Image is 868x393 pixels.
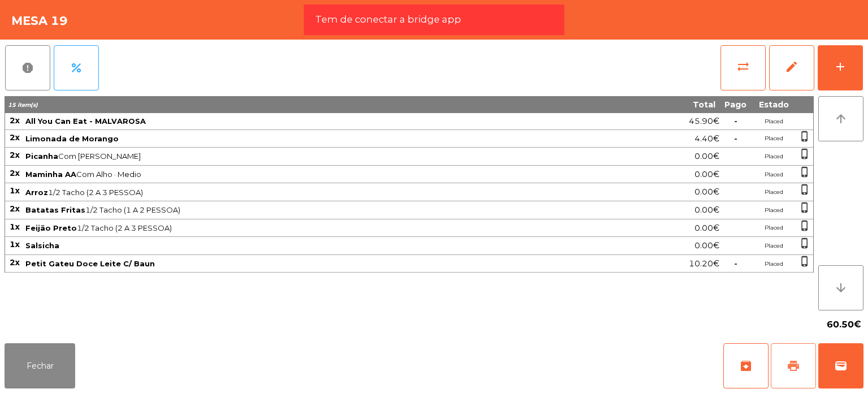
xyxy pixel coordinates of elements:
[695,131,719,146] span: 4.40€
[799,131,810,142] span: phone_iphone
[751,237,796,255] td: Placed
[54,45,99,90] button: percent
[787,359,800,373] span: print
[799,202,810,213] span: phone_iphone
[25,259,155,268] span: Petit Gateu Doce Leite C/ Baun
[734,133,737,144] span: -
[799,148,810,159] span: phone_iphone
[695,221,719,236] span: 0.00€
[5,343,75,388] button: Fechar
[734,258,737,269] span: -
[818,265,863,310] button: arrow_downward
[695,238,719,253] span: 0.00€
[70,61,83,75] span: percent
[5,45,50,90] button: report
[751,219,796,237] td: Placed
[25,241,59,250] span: Salsicha
[799,256,810,267] span: phone_iphone
[25,188,48,197] span: Arroz
[25,134,119,143] span: Limonada de Morango
[739,359,753,373] span: archive
[25,152,58,161] span: Picanha
[751,255,796,273] td: Placed
[736,60,750,74] span: sync_alt
[720,96,751,113] th: Pago
[689,256,719,271] span: 10.20€
[689,114,719,129] span: 45.90€
[785,60,798,74] span: edit
[315,12,461,27] span: Tem de conectar a bridge app
[834,112,848,126] i: arrow_upward
[751,148,796,166] td: Placed
[723,343,769,388] button: archive
[771,343,816,388] button: print
[10,204,20,214] span: 2x
[10,185,20,196] span: 1x
[695,167,719,182] span: 0.00€
[799,184,810,195] span: phone_iphone
[25,223,77,232] span: Feijão Preto
[834,359,848,373] span: wallet
[751,166,796,184] td: Placed
[21,61,34,75] span: report
[827,316,861,333] span: 60.50€
[25,170,76,179] span: Maminha AA
[10,115,20,126] span: 2x
[604,96,720,113] th: Total
[10,168,20,178] span: 2x
[10,132,20,142] span: 2x
[834,60,847,74] div: add
[721,45,766,90] button: sync_alt
[818,96,863,141] button: arrow_upward
[25,188,602,197] span: 1/2 Tacho (2 A 3 PESSOA)
[751,113,796,130] td: Placed
[10,239,20,249] span: 1x
[25,205,602,214] span: 1/2 Tacho (1 A 2 PESSOA)
[25,116,146,126] span: All You Can Eat - MALVAROSA
[25,170,602,179] span: Com Alho · Medio
[751,201,796,219] td: Placed
[695,184,719,200] span: 0.00€
[799,237,810,249] span: phone_iphone
[8,101,38,109] span: 15 item(s)
[695,149,719,164] span: 0.00€
[751,96,796,113] th: Estado
[769,45,814,90] button: edit
[751,130,796,148] td: Placed
[10,257,20,267] span: 2x
[25,152,602,161] span: Com [PERSON_NAME]
[818,343,863,388] button: wallet
[799,220,810,231] span: phone_iphone
[695,202,719,218] span: 0.00€
[834,281,848,295] i: arrow_downward
[10,222,20,232] span: 1x
[25,205,85,214] span: Batatas Fritas
[734,116,737,126] span: -
[818,45,863,90] button: add
[10,150,20,160] span: 2x
[751,183,796,201] td: Placed
[11,12,68,29] h4: Mesa 19
[799,166,810,178] span: phone_iphone
[25,223,602,232] span: 1/2 Tacho (2 A 3 PESSOA)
